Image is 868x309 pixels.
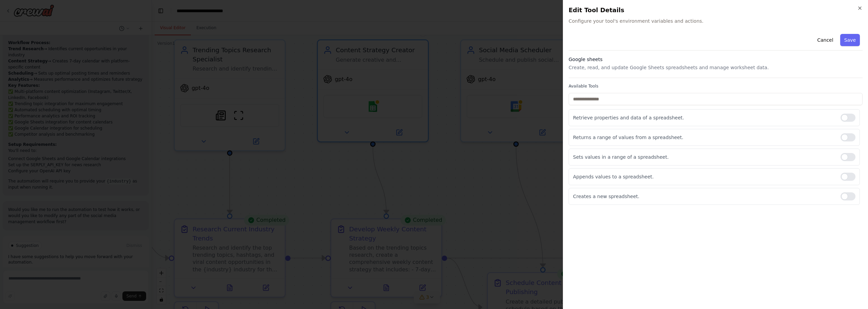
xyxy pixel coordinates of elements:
[569,56,863,63] h3: Google sheets
[569,18,863,24] span: Configure your tool's environment variables and actions.
[573,154,835,160] p: Sets values in a range of a spreadsheet.
[569,83,863,89] label: Available Tools
[840,34,860,46] button: Save
[813,34,837,46] button: Cancel
[573,173,835,180] p: Appends values to a spreadsheet.
[569,5,863,15] h2: Edit Tool Details
[573,193,835,200] p: Creates a new spreadsheet.
[569,64,863,71] p: Create, read, and update Google Sheets spreadsheets and manage worksheet data.
[573,134,835,141] p: Returns a range of values from a spreadsheet.
[573,114,835,121] p: Retrieve properties and data of a spreadsheet.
